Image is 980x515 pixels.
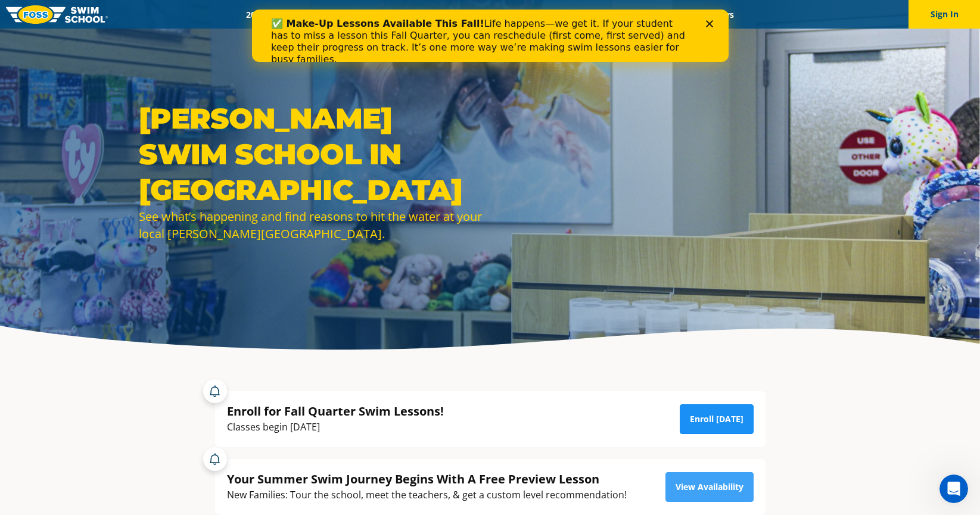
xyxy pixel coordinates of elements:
iframe: Intercom live chat [939,475,968,503]
a: Swim Path® Program [360,9,465,20]
a: Schools [310,9,360,20]
iframe: Intercom live chat banner [252,10,729,62]
div: Enroll for Fall Quarter Swim Lessons! [227,403,444,419]
div: Your Summer Swim Journey Begins With A Free Preview Lesson [227,471,627,487]
div: See what’s happening and find reasons to hit the water at your local [PERSON_NAME][GEOGRAPHIC_DATA]. [139,208,484,242]
b: ✅ Make-Up Lessons Available This Fall! [19,8,232,20]
a: Swim Like [PERSON_NAME] [531,9,658,20]
div: Close [454,11,466,18]
h1: [PERSON_NAME] Swim School in [GEOGRAPHIC_DATA] [139,101,484,208]
a: Blog [657,9,695,20]
div: Classes begin [DATE] [227,419,444,435]
img: FOSS Swim School Logo [6,5,108,24]
a: Enroll [DATE] [680,404,754,434]
div: Life happens—we get it. If your student has to miss a lesson this Fall Quarter, you can reschedul... [19,8,438,56]
div: New Families: Tour the school, meet the teachers, & get a custom level recommendation! [227,487,627,503]
a: Careers [695,9,744,20]
a: View Availability [665,472,754,502]
a: 2025 Calendar [236,9,310,20]
a: About FOSS [465,9,531,20]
